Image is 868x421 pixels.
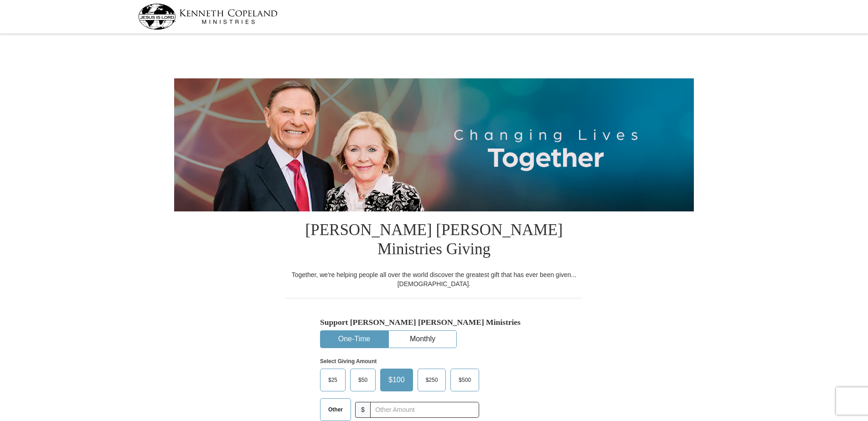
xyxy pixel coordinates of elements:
span: $ [355,402,371,418]
span: $50 [354,373,372,387]
strong: Select Giving Amount [320,358,377,365]
button: Monthly [389,331,456,348]
img: kcm-header-logo.svg [138,4,278,30]
h5: Support [PERSON_NAME] [PERSON_NAME] Ministries [320,318,548,327]
span: $100 [384,373,409,387]
div: Together, we're helping people all over the world discover the greatest gift that has ever been g... [286,270,582,288]
span: $25 [324,373,342,387]
button: One-Time [320,331,388,348]
span: $250 [421,373,443,387]
span: Other [324,403,347,416]
input: Other Amount [370,402,479,418]
span: $500 [454,373,475,387]
h1: [PERSON_NAME] [PERSON_NAME] Ministries Giving [286,211,582,270]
